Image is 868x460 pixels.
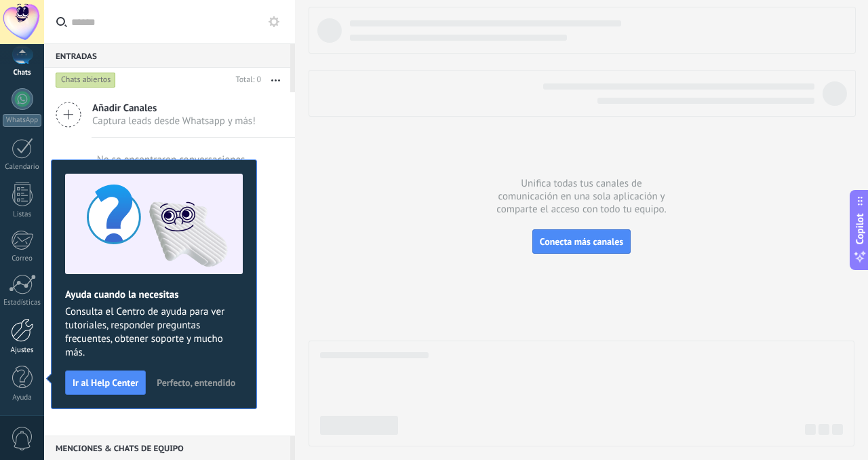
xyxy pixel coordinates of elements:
[3,163,42,172] div: Calendario
[231,73,261,87] div: Total: 0
[44,43,290,68] div: Entradas
[73,378,138,387] span: Ir al Help Center
[3,299,42,307] div: Estadísticas
[92,102,256,115] span: Añadir Canales
[65,370,146,395] button: Ir al Help Center
[3,394,42,402] div: Ayuda
[151,372,241,393] button: Perfecto, entendido
[65,288,243,301] h2: Ayuda cuando la necesitas
[44,436,290,460] div: Menciones & Chats de equipo
[540,235,623,248] span: Conecta más canales
[157,378,235,387] span: Perfecto, entendido
[853,214,867,245] span: Copilot
[56,72,116,88] div: Chats abiertos
[92,115,256,128] span: Captura leads desde Whatsapp y más!
[3,346,42,355] div: Ajustes
[3,210,42,219] div: Listas
[3,69,42,77] div: Chats
[532,229,631,254] button: Conecta más canales
[3,114,41,127] div: WhatsApp
[65,305,243,360] span: Consulta el Centro de ayuda para ver tutoriales, responder preguntas frecuentes, obtener soporte ...
[3,254,42,263] div: Correo
[97,153,245,166] div: No se encontraron conversaciones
